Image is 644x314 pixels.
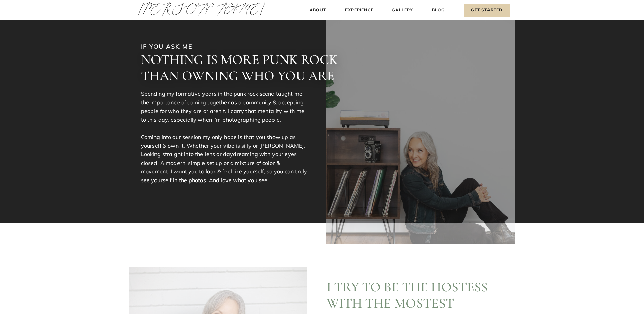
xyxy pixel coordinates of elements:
[141,42,195,50] h3: IF YOU ASK ME
[391,7,414,14] a: Gallery
[344,7,375,14] a: Experience
[308,7,328,14] a: About
[464,4,510,17] a: Get Started
[327,279,490,311] h2: I try to be the hostess with the mostest
[141,51,346,86] h3: NOTHING IS MORE PUNK ROCK THAN OWNING WHO YOU ARE
[141,90,308,188] p: Spending my formative years in the punk rock scene taught me the importance of coming together as...
[431,7,446,14] a: Blog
